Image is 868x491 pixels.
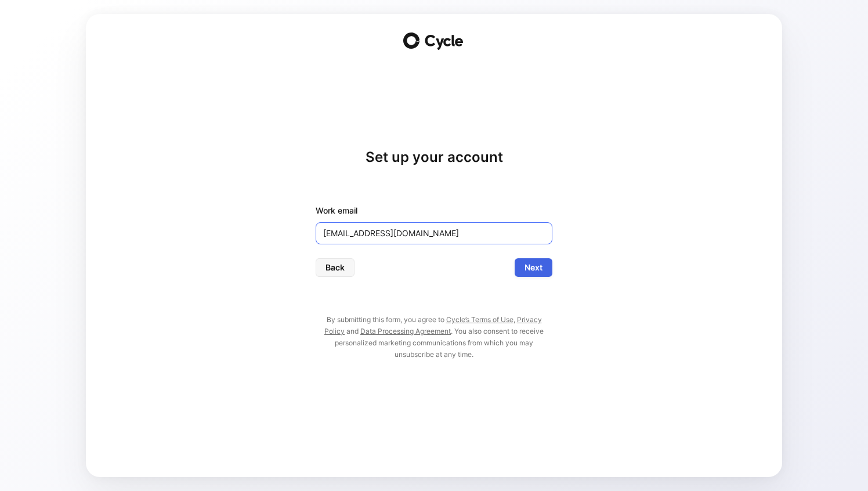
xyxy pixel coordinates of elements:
[316,222,552,244] input: example@mail.com
[360,327,451,335] a: Data Processing Agreement
[316,204,552,218] div: Work email
[316,258,355,277] button: Back
[515,258,552,277] button: Next
[525,261,542,275] span: Next
[325,261,345,275] span: Back
[316,314,552,360] p: By submitting this form, you agree to , and . You also consent to receive personalized marketing ...
[316,148,552,167] h1: Set up your account
[446,315,513,324] a: Cycle’s Terms of Use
